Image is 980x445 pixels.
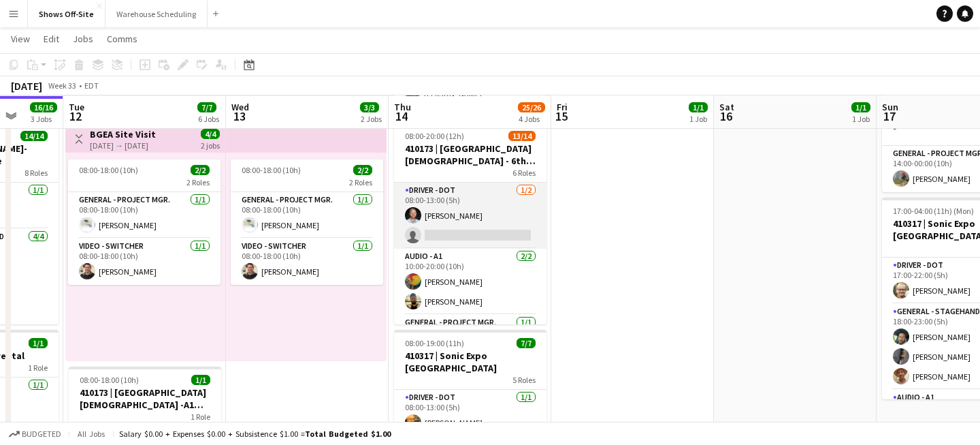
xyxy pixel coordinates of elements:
span: 08:00-18:00 (10h) [242,165,301,175]
app-card-role: Video - Switcher1/108:00-18:00 (10h)[PERSON_NAME] [68,239,220,285]
span: 5 Roles [512,375,536,385]
span: 1/1 [689,102,708,112]
app-card-role: General - Project Mgr.1/108:00-18:00 (10h)[PERSON_NAME] [68,192,220,239]
app-card-role: Audio - A12/210:00-20:00 (10h)[PERSON_NAME][PERSON_NAME] [394,249,546,315]
div: 4 Jobs [519,114,544,124]
span: 2 Roles [186,177,210,187]
a: Comms [101,30,143,48]
div: 2 jobs [201,139,220,151]
h3: BGEA Site Visit [90,128,156,140]
span: All jobs [75,429,108,439]
app-card-role: Driver - DOT1/108:00-13:00 (5h)[PERSON_NAME] [394,390,546,436]
a: Jobs [67,30,99,48]
span: Week 33 [45,80,79,91]
div: [DATE] [11,79,42,93]
app-card-role: General - Project Mgr.1/1 [394,315,546,361]
span: 25/26 [518,102,545,112]
span: 08:00-20:00 (12h) [405,131,464,141]
span: 7/7 [197,102,216,112]
span: 2/2 [191,165,210,175]
span: 17 [880,108,898,124]
app-job-card: 08:00-18:00 (10h)2/22 RolesGeneral - Project Mgr.1/108:00-18:00 (10h)[PERSON_NAME]Video - Switche... [68,159,220,285]
span: 13 [229,108,249,124]
span: 13/14 [508,131,536,141]
span: 1/1 [29,338,48,348]
span: 4/4 [201,129,220,139]
span: Thu [394,101,411,113]
button: Budgeted [7,427,63,442]
span: 15 [555,108,568,124]
div: 6 Jobs [198,114,219,124]
span: 1/1 [191,375,210,385]
span: 14/14 [20,131,48,141]
span: Fri [557,101,568,113]
app-job-card: 08:00-20:00 (12h)13/14410173 | [GEOGRAPHIC_DATA][DEMOGRAPHIC_DATA] - 6th Grade Fall Camp FFA 2025... [394,123,546,324]
span: Wed [231,101,249,113]
app-card-role: General - Project Mgr.1/108:00-18:00 (10h)[PERSON_NAME] [231,192,383,239]
div: [DATE] → [DATE] [90,140,156,151]
div: 1 Job [852,114,870,124]
span: 16/16 [30,102,57,112]
span: 2/2 [353,165,372,175]
div: 2 Jobs [361,114,382,124]
span: Total Budgeted $1.00 [305,429,391,439]
span: Edit [44,33,59,45]
span: 7/7 [517,338,536,348]
div: Salary $0.00 + Expenses $0.00 + Subsistence $1.00 = [119,429,391,439]
span: 6 Roles [512,168,536,178]
button: Warehouse Scheduling [105,1,208,27]
h3: 410173 | [GEOGRAPHIC_DATA][DEMOGRAPHIC_DATA] - 6th Grade Fall Camp FFA 2025 [394,142,546,167]
span: 1 Role [28,363,48,373]
div: 3 Jobs [31,114,56,124]
span: Sat [719,101,734,113]
span: 2 Roles [349,177,372,187]
span: 17:00-04:00 (11h) (Mon) [893,206,974,216]
span: Sun [882,101,898,113]
span: 8 Roles [24,168,48,178]
button: Shows Off-Site [28,1,105,27]
a: Edit [38,30,65,48]
span: 1 Role [191,412,210,422]
span: 1/1 [851,102,870,112]
h3: 410173 | [GEOGRAPHIC_DATA][DEMOGRAPHIC_DATA] -A1 Prep Day [69,386,221,411]
span: 3/3 [360,102,379,112]
h3: 410317 | Sonic Expo [GEOGRAPHIC_DATA] [394,350,546,374]
span: Comms [107,33,137,45]
span: Jobs [73,33,93,45]
span: 16 [717,108,734,124]
span: Tue [69,101,84,113]
a: View [5,30,35,48]
span: 14 [392,108,411,124]
span: 08:00-18:00 (10h) [79,165,138,175]
span: 12 [67,108,84,124]
app-job-card: 08:00-18:00 (10h)2/22 RolesGeneral - Project Mgr.1/108:00-18:00 (10h)[PERSON_NAME]Video - Switche... [231,159,383,285]
div: EDT [84,80,99,91]
app-card-role: Video - Switcher1/108:00-18:00 (10h)[PERSON_NAME] [231,239,383,285]
app-card-role: Driver - DOT1/208:00-13:00 (5h)[PERSON_NAME] [394,183,546,249]
span: 08:00-18:00 (10h) [80,375,139,385]
span: 08:00-19:00 (11h) [405,338,464,348]
div: 1 Job [689,114,707,124]
span: View [11,33,30,45]
span: Budgeted [22,429,61,439]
